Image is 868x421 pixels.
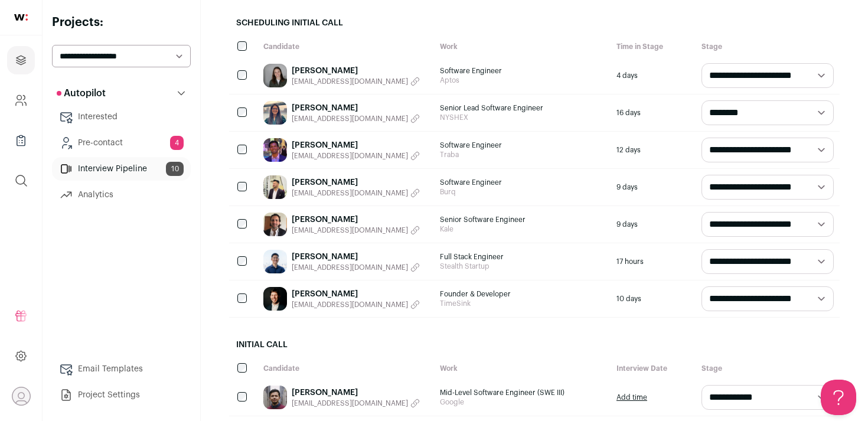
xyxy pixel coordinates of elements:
a: Interview Pipeline10 [52,157,191,181]
a: Email Templates [52,357,191,381]
span: Senior Lead Software Engineer [440,103,605,113]
img: 3f74b2aafaf9767bdcfb9879e83b13b5ca065b43383e9ae91510812bf64767df.jpg [263,175,287,199]
span: TimeSink [440,299,605,308]
div: Interview Date [611,358,696,379]
p: Autopilot [57,86,106,100]
span: [EMAIL_ADDRESS][DOMAIN_NAME] [292,399,408,408]
span: [EMAIL_ADDRESS][DOMAIN_NAME] [292,188,408,198]
div: Work [434,36,611,57]
a: [PERSON_NAME] [292,177,420,188]
a: [PERSON_NAME] [292,251,420,263]
a: Company and ATS Settings [7,86,35,115]
img: 5f52847b2248423ca5b92191029f5611bdeb4e6b2abee9f97c3699fee80cdc37 [263,213,287,236]
iframe: Help Scout Beacon - Open [821,380,856,415]
div: 16 days [611,94,696,131]
span: [EMAIL_ADDRESS][DOMAIN_NAME] [292,114,408,123]
img: ba95c1c0d98f1659c8411ee2acf3297d50a11510a496fc4b4c60878f412c6ad0 [263,101,287,125]
a: Add time [616,393,647,402]
h2: Projects: [52,14,191,31]
div: 12 days [611,132,696,168]
img: 99d79a47e730d58cf44cf04a106186be4c2054cd191758a0b3a43472abdbef65.jpg [263,287,287,311]
span: [EMAIL_ADDRESS][DOMAIN_NAME] [292,263,408,272]
button: [EMAIL_ADDRESS][DOMAIN_NAME] [292,188,420,198]
a: [PERSON_NAME] [292,214,420,226]
a: Interested [52,105,191,129]
span: [EMAIL_ADDRESS][DOMAIN_NAME] [292,151,408,161]
a: [PERSON_NAME] [292,387,420,399]
img: wellfound-shorthand-0d5821cbd27db2630d0214b213865d53afaa358527fdda9d0ea32b1df1b89c2c.svg [14,14,28,21]
button: Open dropdown [12,387,31,406]
div: 10 days [611,280,696,317]
div: Time in Stage [611,36,696,57]
a: Project Settings [52,383,191,407]
h2: Scheduling Initial Call [229,10,840,36]
a: [PERSON_NAME] [292,102,420,114]
span: Software Engineer [440,141,605,150]
span: Full Stack Engineer [440,252,605,262]
span: Senior Software Engineer [440,215,605,224]
div: Candidate [257,358,434,379]
div: 9 days [611,169,696,205]
a: Pre-contact4 [52,131,191,155]
span: [EMAIL_ADDRESS][DOMAIN_NAME] [292,300,408,309]
span: [EMAIL_ADDRESS][DOMAIN_NAME] [292,226,408,235]
span: 4 [170,136,184,150]
div: 17 hours [611,243,696,280]
span: Stealth Startup [440,262,605,271]
span: Mid-Level Software Engineer (SWE III) [440,388,605,397]
button: [EMAIL_ADDRESS][DOMAIN_NAME] [292,77,420,86]
div: Candidate [257,36,434,57]
a: Projects [7,46,35,74]
div: Work [434,358,611,379]
div: 4 days [611,57,696,94]
a: [PERSON_NAME] [292,288,420,300]
span: Google [440,397,605,407]
div: Stage [696,358,840,379]
button: [EMAIL_ADDRESS][DOMAIN_NAME] [292,263,420,272]
span: [EMAIL_ADDRESS][DOMAIN_NAME] [292,77,408,86]
a: [PERSON_NAME] [292,139,420,151]
img: 2f922e4d23a870ba38e2135512673e80f89e276ca702aecacbd72b25b5b2b2c4.jpg [263,250,287,273]
span: Founder & Developer [440,289,605,299]
span: 10 [166,162,184,176]
button: Autopilot [52,81,191,105]
span: Traba [440,150,605,159]
a: Analytics [52,183,191,207]
span: Software Engineer [440,178,605,187]
span: NYSHEX [440,113,605,122]
button: [EMAIL_ADDRESS][DOMAIN_NAME] [292,399,420,408]
span: Burq [440,187,605,197]
span: Software Engineer [440,66,605,76]
button: [EMAIL_ADDRESS][DOMAIN_NAME] [292,151,420,161]
span: Aptos [440,76,605,85]
img: 4184f26a3abd01f0fb34e1669719ea57e1e5ca866aec81dd5361e3be4ef30d10 [263,386,287,409]
div: 9 days [611,206,696,243]
div: Stage [696,36,840,57]
button: [EMAIL_ADDRESS][DOMAIN_NAME] [292,300,420,309]
h2: Initial Call [229,332,840,358]
img: 6071030c9b7fc288499823c1ffc6609031182b2c8391b1679b54e00a2404d2aa [263,64,287,87]
img: dec93f49bca8143533dc5b935e86ad2a744ea672c975a9b07ddd9ae55eba5927 [263,138,287,162]
span: Kale [440,224,605,234]
a: [PERSON_NAME] [292,65,420,77]
button: [EMAIL_ADDRESS][DOMAIN_NAME] [292,226,420,235]
button: [EMAIL_ADDRESS][DOMAIN_NAME] [292,114,420,123]
a: Company Lists [7,126,35,155]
